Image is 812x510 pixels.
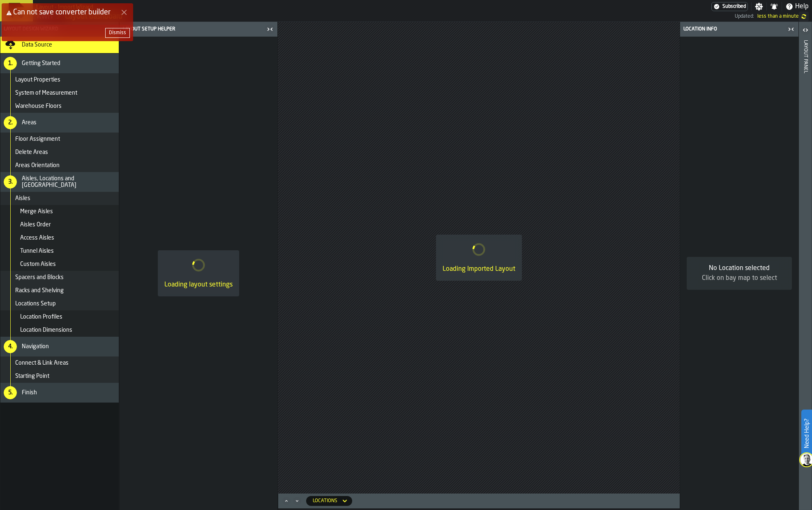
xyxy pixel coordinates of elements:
li: menu Finish [0,383,119,403]
span: Aisles, Locations and [GEOGRAPHIC_DATA] [22,175,115,189]
span: Tunnel Aisles [20,248,54,254]
li: menu Areas Orientation [0,159,119,172]
div: No Location selected [693,263,785,273]
li: menu Data Source [0,37,119,54]
span: Navigation [22,343,49,350]
div: Loading Imported Layout [443,264,515,274]
div: Layout panel [803,38,808,508]
span: Location Profiles [20,314,62,320]
span: Connect & Link Areas [15,360,69,366]
span: Layout Properties [15,77,60,83]
div: Dismiss [109,30,126,36]
span: Aisles Order [20,221,51,228]
li: menu Getting Started [0,54,119,73]
li: menu Aisles Order [0,218,119,231]
li: menu Racks and Shelving [0,284,119,297]
li: menu Warehouse Floors [0,100,119,113]
span: Aisles [15,195,30,202]
li: menu Delete Areas [0,146,119,159]
li: menu Connect & Link Areas [0,356,119,370]
header: Layout panel [799,22,812,510]
span: Location Dimensions [20,327,72,333]
button: Maximize [281,497,291,505]
li: menu Location Profiles [0,310,119,324]
li: menu Tunnel Aisles [0,245,119,258]
label: Need Help? [802,410,811,456]
li: menu Spacers and Blocks [0,271,119,284]
span: Merge Aisles [20,208,53,215]
span: Getting Started [22,60,60,67]
li: menu Merge Aisles [0,205,119,218]
div: 5. [4,386,17,399]
li: menu System of Measurement [0,86,119,100]
span: Areas Orientation [15,162,60,169]
div: DropdownMenuValue-locations [313,498,337,504]
div: 1. [4,57,17,70]
div: DropdownMenuValue-locations [306,496,352,506]
div: 2. [4,116,17,129]
span: System of Measurement [15,90,77,96]
li: menu Aisles [0,192,119,205]
span: Areas [22,119,37,126]
span: Custom Aisles [20,261,56,268]
span: Starting Point [15,373,49,380]
button: Minimize [292,497,302,505]
li: menu Access Aisles [0,231,119,245]
span: Racks and Shelving [15,287,64,294]
li: menu Areas [0,113,119,133]
li: menu Navigation [0,337,119,356]
header: Layout Design Wizard [0,22,119,37]
li: menu Custom Aisles [0,258,119,271]
span: Delete Areas [15,149,48,156]
span: Warehouse Floors [15,103,62,109]
span: Finish [22,389,37,396]
li: menu Layout Properties [0,73,119,86]
span: Can not save converter builder [13,9,111,16]
span: Access Aisles [20,235,54,241]
li: menu Location Dimensions [0,324,119,337]
button: Close Error [118,7,130,18]
div: 4. [4,340,17,353]
button: button- [105,28,130,38]
span: Spacers and Blocks [15,274,64,281]
div: Loading layout settings [164,280,233,290]
li: menu Locations Setup [0,297,119,310]
li: menu Starting Point [0,370,119,383]
div: 3. [4,175,17,189]
span: Floor Assignment [15,136,60,142]
div: Click on bay map to select [693,273,785,283]
li: menu Aisles, Locations and Bays [0,172,119,192]
li: menu Floor Assignment [0,133,119,146]
span: Locations Setup [15,300,56,307]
